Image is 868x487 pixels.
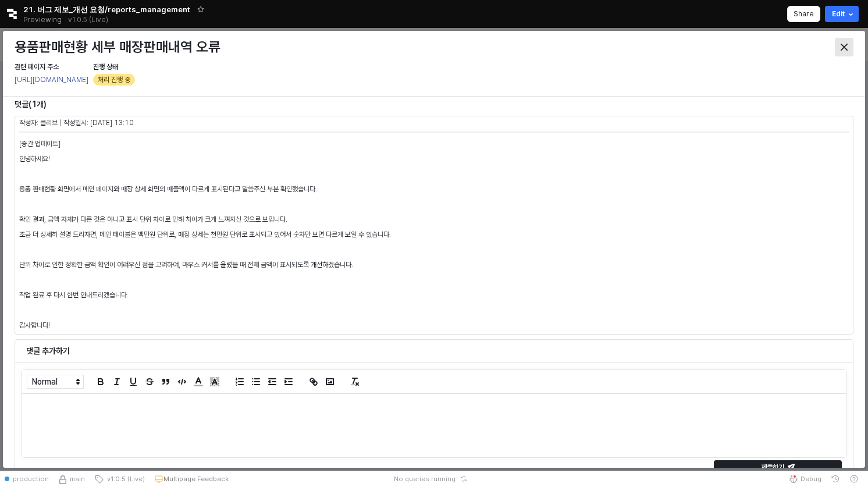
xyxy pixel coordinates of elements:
[826,471,845,487] button: History
[54,471,90,487] button: Source Control
[394,474,456,484] span: No queries running
[784,471,826,487] button: Debug
[19,154,849,164] p: 안녕하세요!
[835,38,853,56] button: Close
[19,118,639,128] p: 작성자: 클리브 | 작성일시: [DATE] 13:10
[787,6,820,22] button: Share app
[19,290,849,300] p: 작업 완료 후 다시 한번 안내드리겠습니다.
[714,460,842,474] button: 제출하기
[19,214,849,225] p: 확인 결과, 금액 자체가 다른 것은 아니고 표시 단위 차이로 인해 차이가 크게 느껴지신 것으로 보입니다.
[93,63,118,71] span: 진행 상태
[13,474,49,484] span: production
[23,14,62,26] span: Previewing
[845,471,863,487] button: Help
[19,138,849,149] p: [중간 업데이트]
[19,184,849,194] p: 용품 판매현황 화면에서 메인 페이지와 매장 상세 화면의 매출액이 다르게 표시된다고 말씀주신 부분 확인했습니다.
[150,471,233,487] button: Multipage Feedback
[15,99,571,109] h6: 댓글(1개)
[98,74,130,86] span: 처리 진행 중
[23,12,115,28] div: Previewing v1.0.5 (Live)
[15,76,88,84] a: [URL][DOMAIN_NAME]
[19,229,849,240] p: 조금 더 상세히 설명 드리자면, 메인 테이블은 백만원 단위로, 매장 상세는 천만원 단위로 표시되고 있어서 숫자만 보면 다르게 보일 수 있습니다.
[163,474,229,484] p: Multipage Feedback
[104,474,145,484] span: v1.0.5 (Live)
[68,15,108,24] p: v1.0.5 (Live)
[761,463,784,472] p: 제출하기
[794,9,814,19] p: Share
[62,12,115,28] button: Releases and History
[70,474,85,484] span: main
[90,471,150,487] button: v1.0.5 (Live)
[26,346,842,356] h6: 댓글 추가하기
[15,63,59,71] span: 관련 페이지 주소
[15,39,642,55] h3: 용품판매현황 세부 매장판매내역 오류
[801,474,821,484] span: Debug
[825,6,859,22] button: Edit
[19,320,849,330] p: 감사합니다!
[23,3,190,15] span: 21. 버그 제보_개선 요청/reports_management
[19,260,849,270] p: 단위 차이로 인한 정확한 금액 확인이 어려우신 점을 고려하여, 마우스 커서를 올렸을 때 전체 금액이 표시되도록 개선하겠습니다.
[458,475,469,482] button: Reset app state
[195,3,207,15] button: Add app to favorites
